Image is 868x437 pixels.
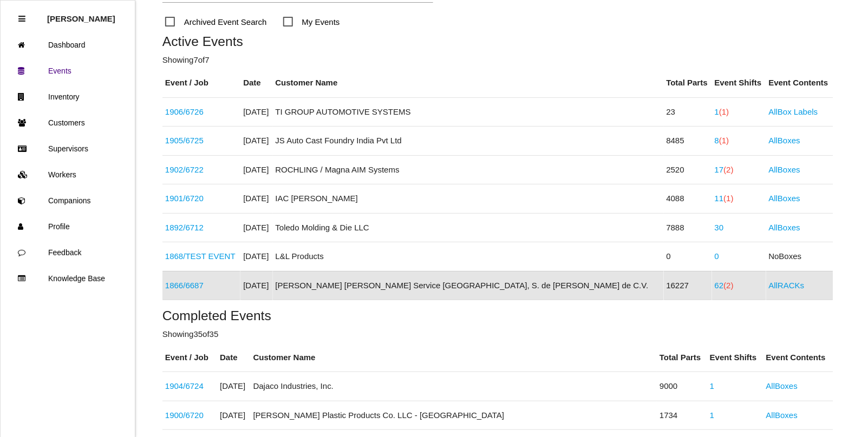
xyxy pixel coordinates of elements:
[657,401,707,430] td: 1734
[240,213,272,242] td: [DATE]
[766,69,833,97] th: Event Contents
[273,97,664,127] td: TI GROUP AUTOMOTIVE SYSTEMS
[165,280,238,292] div: 68546289AB (@ Magna AIM)
[664,155,712,184] td: 2520
[240,242,272,272] td: [DATE]
[165,380,214,393] div: 38793 Baffle Clip
[712,69,766,97] th: Event Shifts
[664,242,712,272] td: 0
[273,271,664,300] td: [PERSON_NAME] [PERSON_NAME] Service [GEOGRAPHIC_DATA], S. de [PERSON_NAME] de C.V.
[217,372,250,401] td: [DATE]
[1,162,135,188] a: Workers
[1,58,135,84] a: Events
[165,165,204,174] a: 1902/6722
[162,69,240,97] th: Event / Job
[165,15,267,29] span: Archived Event Search
[165,223,204,232] a: 1892/6712
[162,343,217,372] th: Event / Job
[719,107,729,116] span: (1)
[165,193,238,205] div: PJ6B S045A76 AG3JA6
[710,410,714,420] a: 1
[273,242,664,272] td: L&L Products
[273,213,664,242] td: Toledo Molding & Die LLC
[766,242,833,272] td: No Boxes
[273,155,664,184] td: ROCHLING / Magna AIM Systems
[165,107,204,116] a: 1906/6726
[1,188,135,214] a: Companions
[1,110,135,136] a: Customers
[664,184,712,214] td: 4088
[769,107,818,116] a: AllBox Labels
[165,222,238,234] div: 68427781AA; 68340793AA
[162,34,833,49] h5: Active Events
[1,240,135,266] a: Feedback
[657,372,707,401] td: 9000
[283,15,340,29] span: My Events
[217,343,250,372] th: Date
[240,127,272,156] td: [DATE]
[664,97,712,127] td: 23
[724,281,734,290] span: (2)
[165,136,204,145] a: 1905/6725
[724,194,734,203] span: (1)
[273,127,664,156] td: JS Auto Cast Foundry India Pvt Ltd
[766,381,798,390] a: AllBoxes
[766,410,798,420] a: AllBoxes
[240,69,272,97] th: Date
[707,343,763,372] th: Event Shifts
[165,164,238,176] div: 68425775AD
[769,194,800,203] a: AllBoxes
[724,165,734,174] span: (2)
[217,401,250,430] td: [DATE]
[240,271,272,300] td: [DATE]
[251,372,657,401] td: Dajaco Industries, Inc.
[162,308,833,323] h5: Completed Events
[664,271,712,300] td: 16227
[165,250,238,263] div: TEST EVENT
[165,281,204,290] a: 1866/6687
[240,155,272,184] td: [DATE]
[1,214,135,240] a: Profile
[664,127,712,156] td: 8485
[763,343,833,372] th: Event Contents
[273,184,664,214] td: IAC [PERSON_NAME]
[719,136,729,145] span: (1)
[162,54,833,67] p: Showing 7 of 7
[165,381,204,390] a: 1904/6724
[165,409,214,422] div: LJ6B-S281B28-AA (78720)
[715,251,719,261] a: 0
[715,165,734,174] a: 17(2)
[715,107,729,116] a: 1(1)
[715,194,734,203] a: 11(1)
[162,328,833,341] p: Showing 35 of 35
[165,135,238,147] div: 10301666
[47,6,115,23] p: Rosie Blandino
[18,6,25,32] div: Close
[273,69,664,97] th: Customer Name
[769,223,800,232] a: AllBoxes
[769,136,800,145] a: AllBoxes
[1,266,135,292] a: Knowledge Base
[715,223,724,232] a: 30
[1,84,135,110] a: Inventory
[657,343,707,372] th: Total Parts
[165,194,204,203] a: 1901/6720
[251,401,657,430] td: [PERSON_NAME] Plastic Products Co. LLC - [GEOGRAPHIC_DATA]
[664,69,712,97] th: Total Parts
[715,281,734,290] a: 62(2)
[710,381,714,390] a: 1
[1,32,135,58] a: Dashboard
[165,410,204,420] a: 1900/6720
[251,343,657,372] th: Customer Name
[1,136,135,162] a: Supervisors
[240,97,272,127] td: [DATE]
[165,106,238,118] div: HJPA0013ACF30
[715,136,729,145] a: 8(1)
[240,184,272,214] td: [DATE]
[165,251,236,261] a: 1868/TEST EVENT
[664,213,712,242] td: 7888
[769,165,800,174] a: AllBoxes
[769,281,805,290] a: AllRACKs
